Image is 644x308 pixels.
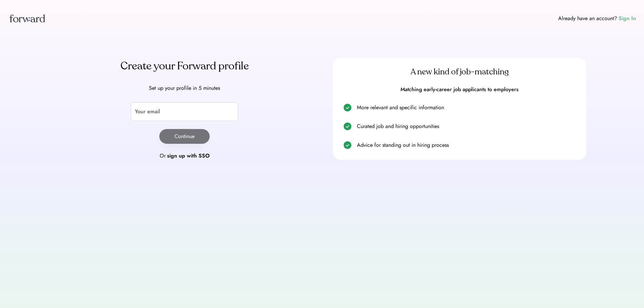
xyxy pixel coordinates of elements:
[357,141,578,149] div: Advice for standing out in hiring process
[343,141,352,149] img: check.svg
[341,86,578,93] div: Matching early-career job applicants to employers
[58,84,311,92] div: Set up your profile in 5 minutes
[58,58,311,74] div: Create your Forward profile
[167,152,210,160] div: sign up with SSO
[343,122,352,130] img: check.svg
[8,8,46,28] img: Forward logo
[558,14,617,22] div: Already have an account?
[341,67,578,77] div: A new kind of job-matching
[160,152,166,160] div: Or
[357,104,578,112] div: More relevant and specific information
[343,104,352,112] img: check.svg
[357,122,578,130] div: Curated job and hiring opportunities
[159,129,210,144] button: Continue
[619,14,636,22] div: Sign In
